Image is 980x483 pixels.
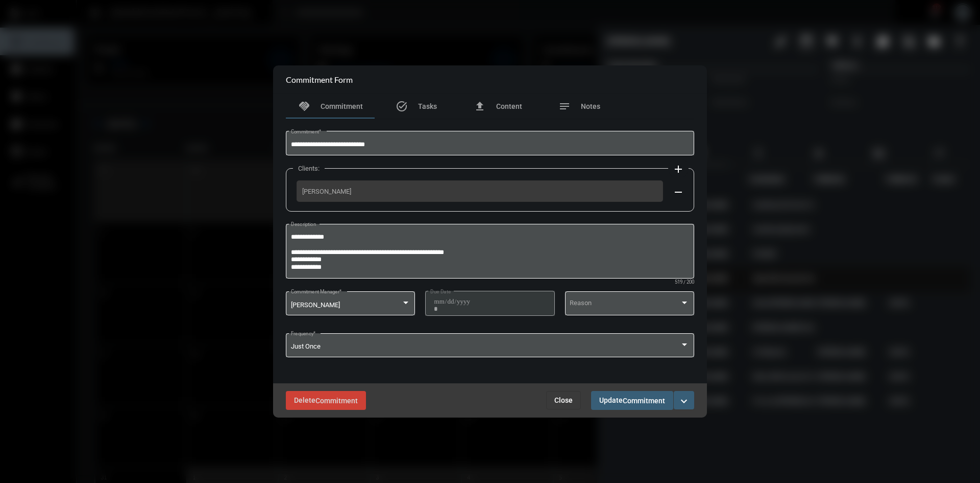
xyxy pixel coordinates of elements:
[599,396,665,404] span: Update
[623,397,665,405] span: Commitment
[675,280,694,285] mat-hint: 519 / 200
[294,396,358,404] span: Delete
[396,100,408,112] mat-icon: task_alt
[546,391,581,409] button: Close
[291,342,321,350] span: Just Once
[558,100,571,112] mat-icon: notes
[672,163,684,175] mat-icon: add
[315,397,358,405] span: Commitment
[321,102,363,110] span: Commitment
[298,100,310,112] mat-icon: handshake
[286,391,366,410] button: DeleteCommitment
[418,102,437,110] span: Tasks
[554,396,573,404] span: Close
[286,75,353,84] h2: Commitment Form
[678,395,690,407] mat-icon: expand_more
[496,102,522,110] span: Content
[474,100,486,112] mat-icon: file_upload
[291,301,340,309] span: [PERSON_NAME]
[581,102,600,110] span: Notes
[672,186,684,198] mat-icon: remove
[293,165,325,172] label: Clients:
[591,391,673,410] button: UpdateCommitment
[302,188,657,195] span: [PERSON_NAME]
